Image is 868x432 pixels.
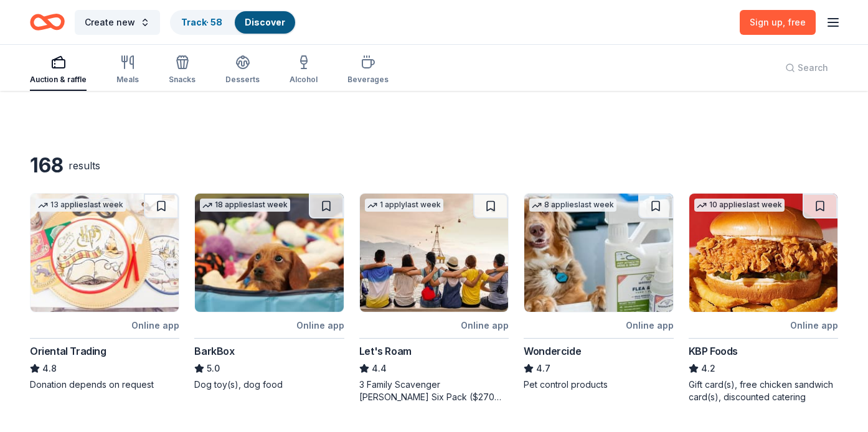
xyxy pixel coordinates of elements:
[359,193,509,403] a: Image for Let's Roam1 applylast weekOnline appLet's Roam4.43 Family Scavenger [PERSON_NAME] Six P...
[783,17,806,27] span: , free
[750,17,806,27] span: Sign up
[169,50,196,91] button: Snacks
[30,378,179,391] div: Donation depends on request
[360,194,508,312] img: Image for Let's Roam
[689,193,838,403] a: Image for KBP Foods10 applieslast weekOnline appKBP Foods4.2Gift card(s), free chicken sandwich c...
[245,17,285,27] a: Discover
[524,193,673,391] a: Image for Wondercide8 applieslast weekOnline appWondercide4.7Pet control products
[626,317,674,333] div: Online app
[30,50,87,91] button: Auction & raffle
[694,199,785,212] div: 10 applies last week
[225,75,260,85] div: Desserts
[372,361,387,376] span: 4.4
[30,7,65,37] a: Home
[207,361,220,376] span: 5.0
[30,344,106,359] div: Oriental Trading
[30,193,179,391] a: Image for Oriental Trading13 applieslast weekOnline appOriental Trading4.8Donation depends on req...
[194,344,234,359] div: BarkBox
[35,199,126,212] div: 13 applies last week
[42,361,57,376] span: 4.8
[116,50,139,91] button: Meals
[740,10,816,35] a: Sign up, free
[524,344,581,359] div: Wondercide
[195,194,343,312] img: Image for BarkBox
[225,50,260,91] button: Desserts
[529,199,616,212] div: 8 applies last week
[131,317,179,333] div: Online app
[689,378,838,403] div: Gift card(s), free chicken sandwich card(s), discounted catering
[347,50,389,91] button: Beverages
[296,317,344,333] div: Online app
[689,344,738,359] div: KBP Foods
[365,199,443,212] div: 1 apply last week
[75,10,160,35] button: Create new
[290,50,318,91] button: Alcohol
[31,194,179,312] img: Image for Oriental Trading
[116,75,139,85] div: Meals
[30,153,64,178] div: 168
[536,361,550,376] span: 4.7
[68,158,100,173] div: results
[461,317,509,333] div: Online app
[181,17,222,27] a: Track· 58
[359,344,412,359] div: Let's Roam
[30,75,87,85] div: Auction & raffle
[701,361,715,376] span: 4.2
[169,75,196,85] div: Snacks
[689,194,837,312] img: Image for KBP Foods
[290,75,318,85] div: Alcohol
[524,194,672,312] img: Image for Wondercide
[194,193,344,391] a: Image for BarkBox18 applieslast weekOnline appBarkBox5.0Dog toy(s), dog food
[170,10,296,35] button: Track· 58Discover
[524,378,673,391] div: Pet control products
[347,75,389,85] div: Beverages
[194,378,344,391] div: Dog toy(s), dog food
[200,199,290,212] div: 18 applies last week
[790,317,838,333] div: Online app
[85,15,135,30] span: Create new
[359,378,509,403] div: 3 Family Scavenger [PERSON_NAME] Six Pack ($270 Value), 2 Date Night Scavenger [PERSON_NAME] Two ...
